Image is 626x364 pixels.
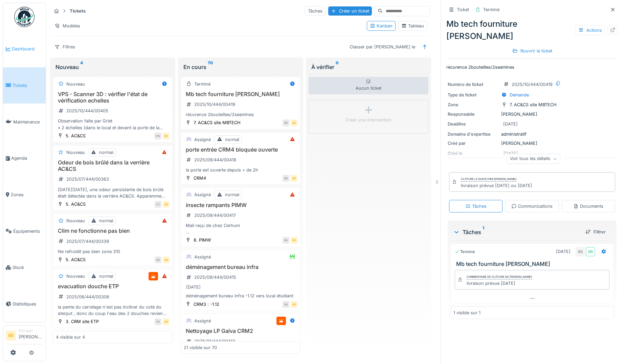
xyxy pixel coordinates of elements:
[56,91,170,104] h3: VPS - Scanner 3D : vérifier l'état de vérification echelles
[225,191,239,198] div: normal
[283,237,289,244] div: BB
[66,294,109,300] div: 2025/06/444/00306
[328,6,372,16] div: Créer un ticket
[194,157,236,163] div: 2025/09/444/00418
[455,249,475,255] div: Terminé
[184,264,297,270] h3: déménagement bureau infra
[194,81,210,87] div: Terminé
[461,182,532,189] div: livraison prévue [DATE] ou [DATE]
[291,175,297,182] div: BB
[3,67,46,104] a: Tickets
[483,6,499,13] div: Terminé
[467,275,532,279] div: Commentaire de clôture de [PERSON_NAME]
[291,237,297,244] div: BB
[461,177,516,182] div: Clôturé le [DATE] par [PERSON_NAME]
[448,140,498,146] div: Créé par
[453,310,480,316] div: 1 visible sur 1
[55,63,170,71] div: Nouveau
[305,6,326,16] div: Tâches
[309,77,428,94] div: Aucun ticket
[194,101,235,108] div: 2025/10/444/00419
[66,108,108,114] div: 2025/10/444/00405
[573,203,603,209] div: Documents
[184,293,297,299] div: déménagement bureau infra -1.12 vers local étudiant
[3,286,46,322] a: Statistiques
[163,201,170,208] div: BB
[345,117,392,123] div: Créer une intervention
[66,201,86,207] div: 5. AC&CS
[346,42,418,52] div: Classer par [PERSON_NAME] le
[208,63,213,71] sup: 70
[14,7,35,27] img: Badge_color-CXgf-gQk.svg
[194,318,211,324] div: Assigné
[503,121,518,127] div: [DATE]
[184,202,297,208] h3: insecte rampants PIMW
[283,175,289,182] div: BB
[6,331,16,341] li: BB
[194,254,211,260] div: Assigné
[510,101,557,108] div: 7. AC&CS site MBTECH
[453,228,580,236] div: Tâches
[194,191,211,198] div: Assigné
[99,273,113,279] div: normal
[6,328,43,344] a: BB Manager[PERSON_NAME]
[448,111,498,117] div: Responsable
[184,167,297,173] div: la porte est ouverte depuis + de 2h
[163,133,170,139] div: BB
[66,133,86,139] div: 5. AC&CS
[80,63,83,71] sup: 4
[13,301,43,307] span: Statistiques
[311,63,426,71] div: À vérifier
[66,149,85,156] div: Nouveau
[51,21,83,31] div: Modèles
[99,218,113,224] div: normal
[3,177,46,213] a: Zones
[283,301,289,308] div: BB
[13,82,43,89] span: Tickets
[155,133,161,139] div: PW
[283,119,289,126] div: BB
[163,318,170,325] div: BB
[3,140,46,177] a: Agenda
[194,274,236,280] div: 2025/09/444/00415
[184,328,297,334] h3: Nettoyage LP Galva CRM2
[291,301,297,308] div: BB
[183,63,298,71] div: En cours
[194,175,206,181] div: CRM4
[291,119,297,126] div: BB
[510,92,529,98] div: Demande
[586,247,595,256] div: BB
[511,203,553,209] div: Communications
[194,301,219,308] div: CRM3 : -1.12
[66,218,85,224] div: Nouveau
[56,118,170,131] div: Observation faite par Griet • 2 échelles (dans le local et devant la porte de la salle ACCS/3D) a...
[155,201,161,208] div: VC
[446,18,618,42] div: Mb tech fourniture [PERSON_NAME]
[51,42,78,52] div: Filtres
[66,176,109,182] div: 2025/07/444/00363
[370,23,393,29] div: Kanban
[11,191,43,198] span: Zones
[184,222,297,235] div: Mail reçu de chez Cerhum Bonjour Mr [PERSON_NAME], je vous contacte car nous avons constaté que d...
[194,119,241,126] div: 7. AC&CS site MBTECH
[184,91,297,97] h3: Mb tech fourniture [PERSON_NAME]
[194,136,211,143] div: Assigné
[56,186,170,199] div: [DATE][DATE], une odeur persistante de bois brûlé était détectée dans la verrière AC&CS. Apparemm...
[194,212,236,219] div: 2025/09/444/00417
[155,318,161,325] div: PR
[184,344,217,351] div: 21 visible sur 70
[3,31,46,67] a: Dashboard
[56,228,170,234] h3: Clim ne fonctionne pas bien
[512,81,553,88] div: 2025/10/444/00419
[448,92,498,98] div: Type de ticket
[13,264,43,271] span: Stock
[448,131,617,137] div: administratif
[13,119,43,125] span: Maintenance
[575,25,605,35] div: Actions
[507,154,560,164] div: Voir tous les détails
[448,131,498,137] div: Domaine d'expertise
[3,104,46,140] a: Maintenance
[66,238,109,245] div: 2025/07/444/00339
[184,146,297,153] h3: porte entrée CRM4 bloquée ouverte
[66,273,85,279] div: Nouveau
